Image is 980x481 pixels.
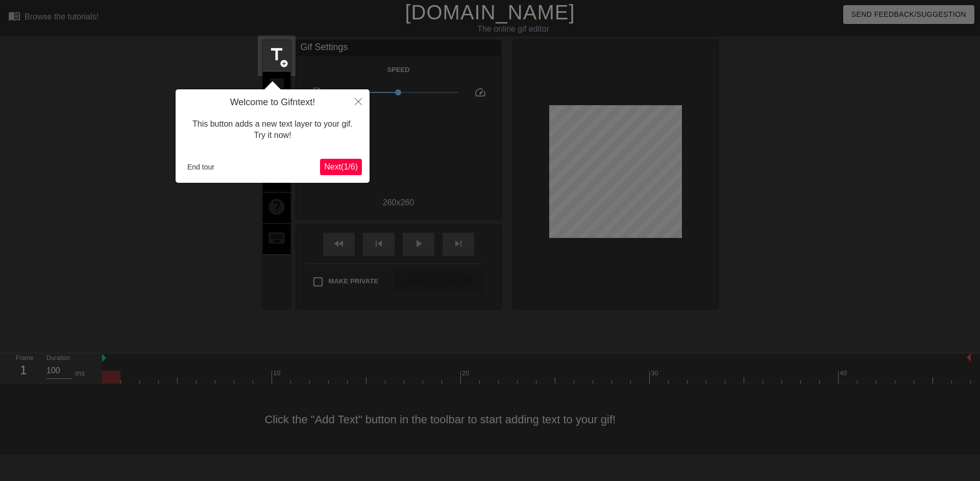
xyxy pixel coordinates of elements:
[183,108,362,152] div: This button adds a new text layer to your gif. Try it now!
[183,97,362,108] h4: Welcome to Gifntext!
[347,89,370,113] button: Close
[320,159,362,175] button: Next
[183,159,218,175] button: End tour
[324,162,358,171] span: Next ( 1 / 6 )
